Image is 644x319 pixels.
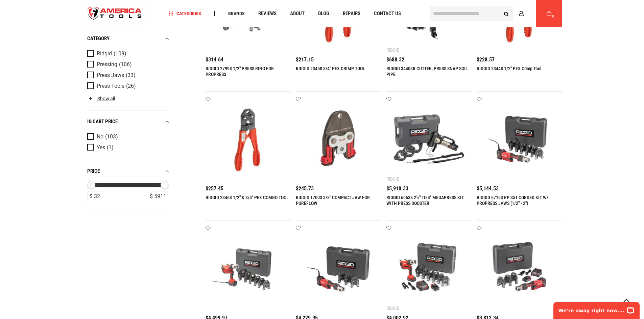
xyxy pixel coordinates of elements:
[87,50,168,57] a: Ridgid (109)
[386,57,404,62] span: $688.32
[225,9,248,18] a: Brands
[287,9,308,18] a: About
[87,117,170,126] div: In cart price
[552,15,554,18] span: 0
[88,191,102,202] div: $ 32
[303,232,375,304] img: RIDGID 67198 RP 351 CORDED KIT W/ PROPRESS JAWS (1/2
[343,11,360,16] span: Repairs
[166,9,204,18] a: Categories
[169,11,201,16] span: Categories
[386,66,468,77] a: RIDGID 34403R CUTTER, PRESS SNAP SOIL PIPE
[549,298,644,319] iframe: LiveChat chat widget
[206,186,223,191] span: $257.45
[477,186,499,191] span: $5,144.53
[386,47,400,53] div: Ridgid
[386,305,400,311] div: Ridgid
[290,11,305,16] span: About
[206,57,223,62] span: $314.64
[340,9,363,18] a: Repairs
[87,27,170,211] div: Product Filters
[87,133,168,140] a: No (103)
[318,11,329,16] span: Blog
[87,82,168,90] a: Press Tools (26)
[97,83,124,89] span: Press Tools
[206,66,274,77] a: RIDGID 27998 1/2" PRESS RING FOR PROPRESS
[119,62,132,68] span: (106)
[105,134,118,140] span: (103)
[107,145,114,151] span: (1)
[315,9,332,18] a: Blog
[126,83,136,89] span: (26)
[97,51,112,57] span: Ridgid
[393,103,465,175] img: RIDGID 60638 2½
[97,61,117,68] span: Pressing
[212,103,284,175] img: RIDGID 23468 1/2
[303,103,375,175] img: RIDGID 17003 3/8
[148,191,168,202] div: $ 5911
[87,96,115,101] a: Show all
[386,176,400,182] div: Ridgid
[500,7,513,20] button: Search
[87,167,170,176] div: price
[87,61,168,68] a: Pressing (106)
[296,186,314,191] span: $245.73
[374,11,401,16] span: Contact Us
[483,103,555,175] img: RIDGID 67193 RP 351 CORDED KIT W/ PROPRESS JAWS (1/2
[87,144,168,151] a: Yes (1)
[87,72,168,79] a: Press Jaws (33)
[97,72,124,78] span: Press Jaws
[82,1,148,26] a: store logo
[82,1,148,26] img: America Tools
[393,232,465,304] img: RIDGID 67058 RP 350 BATTERY KIT W/ PROPRESS JAWS (1/2
[258,11,277,16] span: Reviews
[97,144,105,151] span: Yes
[296,195,370,206] a: RIDGID 17003 3/8" COMPACT JAW FOR PUREFLOW
[97,134,103,140] span: No
[477,66,541,71] a: RIDGID 23448 1/2" PEX Crimp Tool
[371,9,404,18] a: Contact Us
[228,11,245,16] span: Brands
[477,57,495,62] span: $228.57
[477,195,548,206] a: RIDGID 67193 RP 351 CORDED KIT W/ PROPRESS JAWS (1/2" - 2")
[386,195,464,206] a: RIDGID 60638 2½" TO 4" MEGAPRESS KIT WITH PRESS BOOSTER
[114,51,126,57] span: (109)
[255,9,280,18] a: Reviews
[386,186,408,191] span: $5,910.33
[87,34,170,43] div: category
[212,232,284,304] img: RIDGID 67068 RP 350 CORDED KIT W/ PROPRESS JAWS (1/2
[296,66,365,71] a: RIDGID 23458 3/4" PEX CRIMP TOOL
[296,57,314,62] span: $217.15
[206,195,289,200] a: RIDGID 23468 1/2" & 3/4" PEX COMBO TOOL
[126,73,136,78] span: (33)
[483,232,555,304] img: RIDGID 67183 RP 351 Battery Kit W/ ProPress Jaws (1/2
